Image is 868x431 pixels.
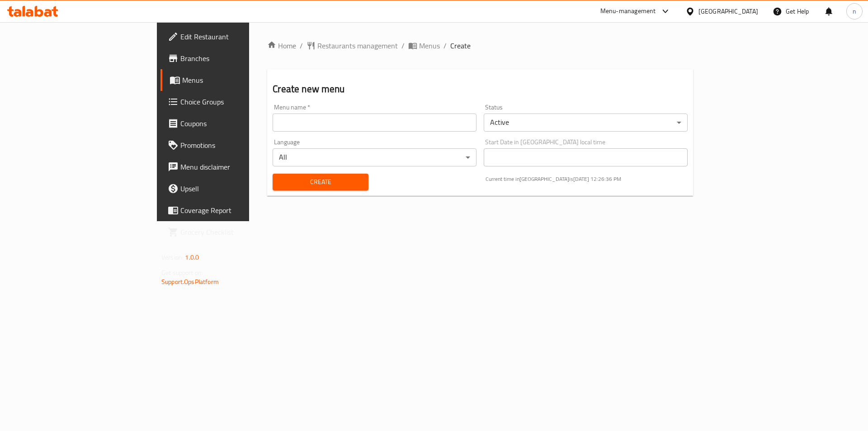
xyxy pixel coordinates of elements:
[419,40,440,51] span: Menus
[160,113,302,134] a: Coupons
[280,176,361,188] span: Create
[160,69,302,91] a: Menus
[180,205,295,216] span: Coverage Report
[180,227,295,237] span: Grocery Checklist
[180,31,295,42] span: Edit Restaurant
[180,140,295,151] span: Promotions
[161,267,203,279] span: Get support on:
[486,175,688,183] p: Current time in [GEOGRAPHIC_DATA] is [DATE] 12:26:36 PM
[180,161,295,172] span: Menu disclaimer
[401,40,405,51] li: /
[307,40,398,51] a: Restaurants management
[160,134,302,156] a: Promotions
[160,47,302,69] a: Branches
[408,40,440,51] a: Menus
[273,114,476,132] input: Please enter Menu name
[160,26,302,47] a: Edit Restaurant
[160,178,302,199] a: Upsell
[180,183,295,194] span: Upsell
[180,118,295,129] span: Coupons
[450,40,471,51] span: Create
[160,221,302,243] a: Grocery Checklist
[273,148,476,166] div: All
[185,251,199,263] span: 1.0.0
[443,40,447,51] li: /
[273,174,368,190] button: Create
[160,199,302,221] a: Coverage Report
[273,82,688,96] h2: Create new menu
[484,114,688,132] div: Active
[161,276,219,288] a: Support.OpsPlatform
[182,75,295,85] span: Menus
[161,251,184,263] span: Version:
[180,53,295,64] span: Branches
[160,156,302,178] a: Menu disclaimer
[267,40,693,51] nav: breadcrumb
[180,96,295,107] span: Choice Groups
[698,6,758,16] div: [GEOGRAPHIC_DATA]
[600,6,656,17] div: Menu-management
[317,40,398,51] span: Restaurants management
[853,6,856,16] span: n
[160,91,302,113] a: Choice Groups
